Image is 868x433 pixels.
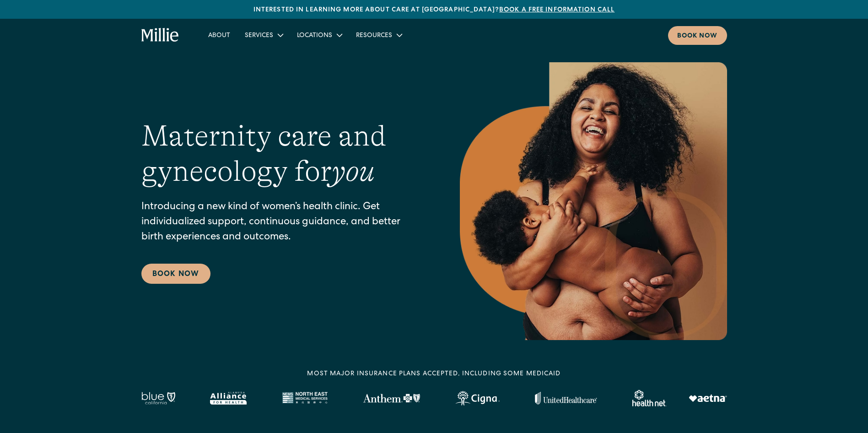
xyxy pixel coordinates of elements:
img: United Healthcare logo [535,392,597,405]
div: Resources [356,31,392,41]
img: Blue California logo [141,392,175,405]
h1: Maternity care and gynecology for [141,119,423,189]
img: Anthem Logo [363,394,420,403]
a: Book now [668,26,727,45]
a: Book a free information call [499,7,615,13]
a: home [141,28,179,43]
div: Book now [677,32,718,41]
img: North East Medical Services logo [282,392,328,405]
img: Aetna logo [689,395,727,402]
a: About [201,27,237,43]
img: Smiling mother with her baby in arms, celebrating body positivity and the nurturing bond of postp... [460,62,727,340]
img: Alameda Alliance logo [210,392,246,405]
img: Cigna logo [455,391,500,406]
div: Services [237,27,290,43]
div: Resources [349,27,409,43]
p: Introducing a new kind of women’s health clinic. Get individualized support, continuous guidance,... [141,200,423,245]
em: you [332,155,375,188]
div: Services [245,31,273,41]
div: Locations [297,31,332,41]
div: MOST MAJOR INSURANCE PLANS ACCEPTED, INCLUDING some MEDICAID [307,369,561,379]
a: Book Now [141,264,210,284]
div: Locations [290,27,349,43]
img: Healthnet logo [632,390,667,406]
